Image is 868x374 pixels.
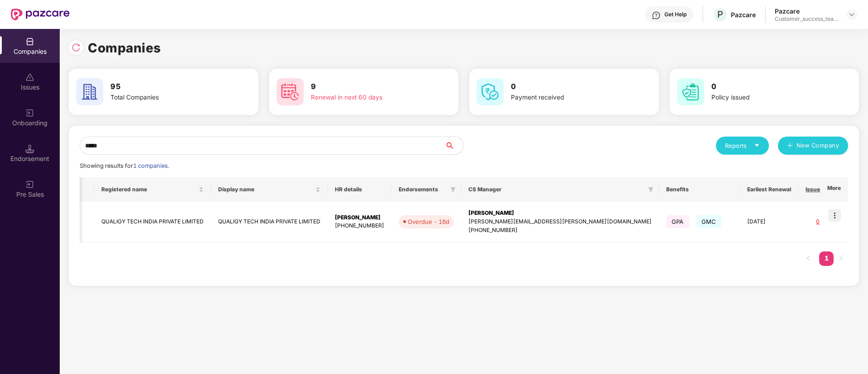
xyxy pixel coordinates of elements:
[775,15,838,23] div: Customer_success_team_lead
[666,215,689,228] span: GPA
[796,141,839,150] span: New Company
[468,226,652,235] div: [PHONE_NUMBER]
[25,109,34,118] img: svg+xml;base64,PHN2ZyB3aWR0aD0iMjAiIGhlaWdodD0iMjAiIHZpZXdCb3g9IjAgMCAyMCAyMCIgZmlsbD0ibm9uZSIgeG...
[828,209,841,222] img: icon
[408,217,449,226] div: Overdue - 16d
[277,78,304,105] img: svg+xml;base64,PHN2ZyB4bWxucz0iaHR0cDovL3d3dy53My5vcmcvMjAwMC9zdmciIHdpZHRoPSI2MCIgaGVpZ2h0PSI2MC...
[652,11,661,20] img: svg+xml;base64,PHN2ZyBpZD0iSGVscC0zMngzMiIgeG1sbnM9Imh0dHA6Ly93d3cudzMub3JnLzIwMDAvc3ZnIiB3aWR0aD...
[711,93,825,103] div: Policy issued
[110,93,224,103] div: Total Companies
[848,11,855,18] img: svg+xml;base64,PHN2ZyBpZD0iRHJvcGRvd24tMzJ4MzIiIHhtbG5zPSJodHRwOi8vd3d3LnczLm9yZy8yMDAwL3N2ZyIgd2...
[801,251,816,266] li: Previous Page
[448,184,458,195] span: filter
[838,256,844,261] span: right
[711,81,825,93] h3: 0
[731,10,756,19] div: Pazcare
[717,9,723,20] span: P
[11,9,70,20] img: New Pazcare Logo
[72,43,81,52] img: svg+xml;base64,PHN2ZyBpZD0iUmVsb2FkLTMyeDMyIiB4bWxucz0iaHR0cDovL3d3dy53My5vcmcvMjAwMC9zdmciIHdpZH...
[311,93,425,103] div: Renewal in next 60 days
[88,38,161,58] h1: Companies
[444,142,463,149] span: search
[511,81,625,93] h3: 0
[820,177,848,202] th: More
[450,187,456,192] span: filter
[311,81,425,93] h3: 9
[211,177,328,202] th: Display name
[399,186,447,193] span: Endorsements
[335,222,384,230] div: [PHONE_NUMBER]
[806,186,823,193] span: Issues
[648,187,653,192] span: filter
[834,251,848,266] li: Next Page
[646,184,655,195] span: filter
[819,251,834,266] li: 1
[806,218,830,226] div: 0
[25,180,34,189] img: svg+xml;base64,PHN2ZyB3aWR0aD0iMjAiIGhlaWdodD0iMjAiIHZpZXdCb3g9IjAgMCAyMCAyMCIgZmlsbD0ibm9uZSIgeG...
[740,202,798,242] td: [DATE]
[211,202,328,242] td: QUALIGY TECH INDIA PRIVATE LIMITED
[76,78,103,105] img: svg+xml;base64,PHN2ZyB4bWxucz0iaHR0cDovL3d3dy53My5vcmcvMjAwMC9zdmciIHdpZHRoPSI2MCIgaGVpZ2h0PSI2MC...
[94,202,211,242] td: QUALIGY TECH INDIA PRIVATE LIMITED
[511,93,625,103] div: Payment received
[444,137,463,155] button: search
[787,142,793,150] span: plus
[468,209,652,218] div: [PERSON_NAME]
[110,81,224,93] h3: 95
[25,37,34,46] img: svg+xml;base64,PHN2ZyBpZD0iQ29tcGFuaWVzIiB4bWxucz0iaHR0cDovL3d3dy53My5vcmcvMjAwMC9zdmciIHdpZHRoPS...
[725,141,760,150] div: Reports
[696,215,722,228] span: GMC
[101,186,197,193] span: Registered name
[775,7,838,15] div: Pazcare
[80,162,169,169] span: Showing results for
[659,177,740,202] th: Benefits
[218,186,314,193] span: Display name
[335,213,384,222] div: [PERSON_NAME]
[25,144,34,153] img: svg+xml;base64,PHN2ZyB3aWR0aD0iMTQuNSIgaGVpZ2h0PSIxNC41IiB2aWV3Qm94PSIwIDAgMTYgMTYiIGZpbGw9Im5vbm...
[801,251,816,266] button: left
[133,162,169,169] span: 1 companies.
[328,177,391,202] th: HR details
[468,218,652,226] div: [PERSON_NAME][EMAIL_ADDRESS][PERSON_NAME][DOMAIN_NAME]
[754,142,760,148] span: caret-down
[468,186,644,193] span: CS Manager
[740,177,798,202] th: Earliest Renewal
[819,251,834,265] a: 1
[677,78,704,105] img: svg+xml;base64,PHN2ZyB4bWxucz0iaHR0cDovL3d3dy53My5vcmcvMjAwMC9zdmciIHdpZHRoPSI2MCIgaGVpZ2h0PSI2MC...
[798,177,837,202] th: Issues
[94,177,211,202] th: Registered name
[477,78,504,105] img: svg+xml;base64,PHN2ZyB4bWxucz0iaHR0cDovL3d3dy53My5vcmcvMjAwMC9zdmciIHdpZHRoPSI2MCIgaGVpZ2h0PSI2MC...
[778,137,848,155] button: plusNew Company
[834,251,848,266] button: right
[25,73,34,82] img: svg+xml;base64,PHN2ZyBpZD0iSXNzdWVzX2Rpc2FibGVkIiB4bWxucz0iaHR0cDovL3d3dy53My5vcmcvMjAwMC9zdmciIH...
[664,11,687,18] div: Get Help
[806,256,811,261] span: left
